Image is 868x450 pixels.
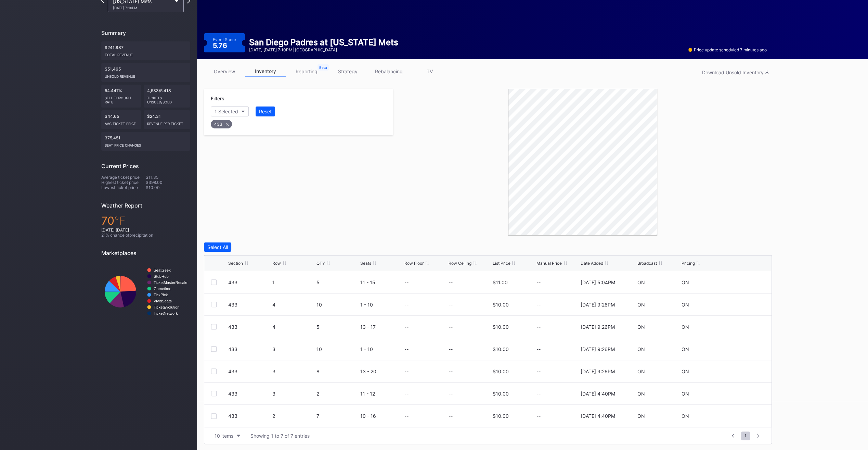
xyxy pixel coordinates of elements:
[316,324,359,330] div: 5
[699,68,772,77] button: Download Unsold Inventory
[101,63,190,82] div: $51,465
[536,391,579,397] div: --
[637,261,657,266] div: Broadcast
[249,47,398,52] div: [DATE] [DATE] 7:10PM | [GEOGRAPHIC_DATA]
[154,305,179,309] text: TicketEvolution
[105,93,138,104] div: Sell Through Rate
[741,432,750,440] span: 1
[316,346,359,352] div: 10
[449,302,453,308] div: --
[154,287,171,291] text: Gametime
[272,391,315,397] div: 3
[637,391,645,397] div: ON
[154,268,171,272] text: SeatGeek
[492,302,508,308] div: $10.00
[536,413,579,419] div: --
[637,413,645,419] div: ON
[536,346,579,352] div: --
[316,413,359,419] div: 7
[211,107,249,116] button: 1 Selected
[681,279,689,285] div: ON
[581,346,615,352] div: [DATE] 9:26PM
[154,274,169,278] text: StubHub
[360,302,403,308] div: 1 - 10
[536,261,562,266] div: Manual Price
[101,202,190,209] div: Weather Report
[101,233,190,238] div: 21 % chance of precipitation
[105,72,187,78] div: Unsold Revenue
[360,261,371,266] div: Seats
[688,47,767,52] div: Price update scheduled 7 minutes ago
[637,368,645,374] div: ON
[101,185,146,190] div: Lowest ticket price
[228,261,243,266] div: Section
[146,180,190,185] div: $398.00
[228,324,271,330] div: 433
[101,180,146,185] div: Highest ticket price
[272,368,315,374] div: 3
[581,302,615,308] div: [DATE] 9:26PM
[360,413,403,419] div: 10 - 16
[581,279,615,285] div: [DATE] 5:04PM
[702,70,768,75] div: Download Unsold Inventory
[272,346,315,352] div: 3
[637,346,645,352] div: ON
[637,302,645,308] div: ON
[101,132,190,151] div: 375,451
[492,391,508,397] div: $10.00
[114,214,126,227] span: ℉
[211,120,232,128] div: 433
[101,41,190,60] div: $241,887
[404,413,409,419] div: --
[204,242,231,252] button: Select All
[581,413,615,419] div: [DATE] 4:40PM
[101,175,146,180] div: Average ticket price
[681,368,689,374] div: ON
[404,324,409,330] div: --
[144,85,191,108] div: 4,533/5,418
[113,6,172,10] div: [DATE] 7:10PM
[492,324,508,330] div: $10.00
[154,311,178,315] text: TicketNetwork
[286,66,327,77] a: reporting
[259,109,272,114] div: Reset
[101,262,190,322] svg: Chart title
[249,37,398,47] div: San Diego Padres at [US_STATE] Mets
[215,433,233,439] div: 10 items
[581,261,603,266] div: Date Added
[272,324,315,330] div: 4
[492,413,508,419] div: $10.00
[581,324,615,330] div: [DATE] 9:26PM
[360,324,403,330] div: 13 - 17
[449,279,453,285] div: --
[581,391,615,397] div: [DATE] 4:40PM
[449,346,453,352] div: --
[101,163,190,170] div: Current Prices
[204,66,245,77] a: overview
[250,433,310,439] div: Showing 1 to 7 of 7 entries
[536,368,579,374] div: --
[449,324,453,330] div: --
[536,279,579,285] div: --
[154,293,168,297] text: TickPick
[681,391,689,397] div: ON
[449,368,453,374] div: --
[404,346,409,352] div: --
[492,261,510,266] div: List Price
[404,368,409,374] div: --
[101,227,190,233] div: [DATE] [DATE]
[637,324,645,330] div: ON
[404,279,409,285] div: --
[101,29,190,36] div: Summary
[360,279,403,285] div: 11 - 15
[101,85,141,108] div: 54.447%
[105,119,138,126] div: Avg ticket price
[492,279,507,285] div: $11.00
[360,346,403,352] div: 1 - 10
[101,250,190,257] div: Marketplaces
[213,42,229,49] div: 5.76
[207,244,228,250] div: Select All
[228,279,271,285] div: 433
[404,302,409,308] div: --
[245,66,286,77] a: inventory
